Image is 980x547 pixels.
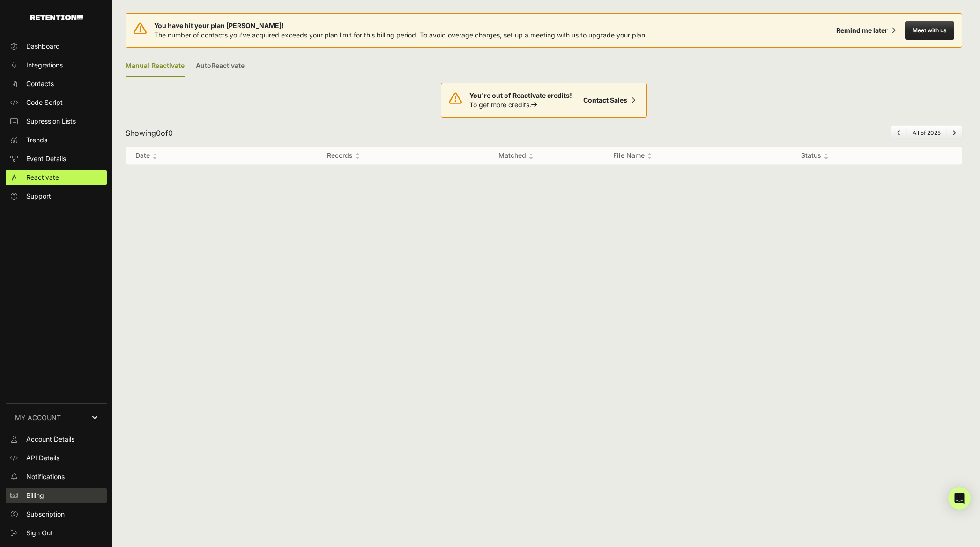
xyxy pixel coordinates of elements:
span: Supression Lists [26,117,76,126]
span: Dashboard [26,42,60,51]
a: Contacts [6,76,107,91]
a: Contact Sales [579,91,639,110]
div: Open Intercom Messenger [948,487,971,510]
div: Manual Reactivate [126,55,185,77]
span: Reactivate [26,173,59,182]
a: AutoReactivate [196,55,245,77]
span: Support [26,192,51,201]
p: To get more credits. [469,100,572,110]
div: Remind me later [836,26,888,35]
img: no_sort-eaf950dc5ab64cae54d48a5578032e96f70b2ecb7d747501f34c8f2db400fb66.gif [647,153,652,160]
a: Reactivate [6,170,107,185]
button: Meet with us [905,21,954,40]
a: API Details [6,451,107,466]
span: Integrations [26,60,63,70]
span: MY ACCOUNT [15,413,61,422]
img: Retention.com [30,15,83,20]
span: Account Details [26,435,74,444]
div: Showing of [126,127,173,139]
span: 0 [156,128,161,138]
a: Event Details [6,151,107,166]
th: Records [259,147,429,164]
a: Notifications [6,469,107,484]
img: no_sort-eaf950dc5ab64cae54d48a5578032e96f70b2ecb7d747501f34c8f2db400fb66.gif [824,153,829,160]
th: Status [792,147,943,164]
span: API Details [26,453,59,463]
a: Supression Lists [6,114,107,129]
span: 0 [168,128,173,138]
a: Billing [6,488,107,503]
th: Matched [428,147,604,164]
li: All of 2025 [906,129,946,137]
a: Previous [897,129,901,136]
a: Subscription [6,507,107,522]
a: Dashboard [6,39,107,54]
th: File Name [604,147,792,164]
span: You have hit your plan [PERSON_NAME]! [154,21,647,30]
span: Billing [26,491,44,500]
span: Subscription [26,510,65,519]
span: Trends [26,135,47,145]
a: Sign Out [6,525,107,540]
img: no_sort-eaf950dc5ab64cae54d48a5578032e96f70b2ecb7d747501f34c8f2db400fb66.gif [355,153,360,160]
a: Trends [6,133,107,148]
button: Remind me later [832,22,899,39]
span: Contacts [26,79,54,89]
strong: You're out of Reactivate credits! [469,91,572,99]
a: Code Script [6,95,107,110]
a: Support [6,189,107,204]
th: Date [126,147,259,164]
a: Integrations [6,58,107,73]
span: Code Script [26,98,63,107]
span: Event Details [26,154,66,163]
span: Notifications [26,472,65,481]
nav: Page navigation [891,125,962,141]
span: The number of contacts you've acquired exceeds your plan limit for this billing period. To avoid ... [154,31,647,39]
img: no_sort-eaf950dc5ab64cae54d48a5578032e96f70b2ecb7d747501f34c8f2db400fb66.gif [152,153,157,160]
img: no_sort-eaf950dc5ab64cae54d48a5578032e96f70b2ecb7d747501f34c8f2db400fb66.gif [528,153,534,160]
a: Next [952,129,956,136]
a: Account Details [6,432,107,447]
a: MY ACCOUNT [6,403,107,432]
span: Sign Out [26,528,53,538]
